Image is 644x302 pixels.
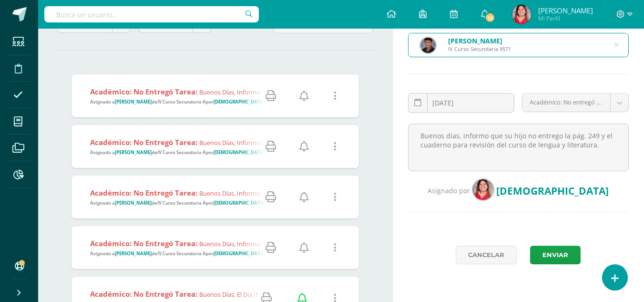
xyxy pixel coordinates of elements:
[90,200,265,206] span: Asignado a de por
[157,250,206,257] strong: IV Curso Secundaria A
[90,188,197,198] strong: Académico: No entregó tarea:
[157,149,206,156] strong: IV Curso Secundaria A
[115,99,152,105] strong: [PERSON_NAME]
[115,200,152,206] strong: [PERSON_NAME]
[448,36,511,45] div: [PERSON_NAME]
[44,6,259,22] input: Busca un usuario...
[512,5,531,24] img: 1f42d0250f0c2d94fd93832b9b2e1ee8.png
[409,94,514,112] input: Fecha de ocurrencia
[90,289,197,299] strong: Académico: No entregó tarea:
[199,88,537,96] span: Buenos días, informo que su hijo no entrego la pág. 249 y el cuaderno para revisión del curso de ...
[115,149,152,156] strong: [PERSON_NAME]
[530,246,581,264] button: Enviar
[522,94,628,112] a: Académico: No entregó tarea
[90,99,265,105] span: Asignado a de por
[157,99,206,105] strong: IV Curso Secundaria A
[90,87,197,96] strong: Académico: No entregó tarea:
[115,250,152,257] strong: [PERSON_NAME]
[214,250,265,257] strong: [DEMOGRAPHIC_DATA]
[90,239,197,248] strong: Académico: No entregó tarea:
[472,179,494,200] img: 1f42d0250f0c2d94fd93832b9b2e1ee8.png
[530,94,603,112] span: Académico: No entregó tarea
[448,45,511,52] div: IV Curso Secundaria 9571
[456,246,517,264] a: Cancelar
[199,240,537,248] span: Buenos días, informo que su hijo no entrego la pág. 249 y el cuaderno para revisión del curso de ...
[157,200,206,206] strong: IV Curso Secundaria A
[409,33,628,57] input: Busca un estudiante aquí...
[420,38,436,53] img: 795c0fc0bd33a4d5ca694c9869569753.png
[90,137,197,147] strong: Académico: No entregó tarea:
[538,14,593,22] span: Mi Perfil
[90,250,265,257] span: Asignado a de por
[485,12,495,23] span: 10
[199,189,537,198] span: Buenos días, informo que su hijo no entrego la pág. 249 y el cuaderno para revisión del curso de ...
[214,149,265,156] strong: [DEMOGRAPHIC_DATA]
[214,200,265,206] strong: [DEMOGRAPHIC_DATA]
[214,99,265,105] strong: [DEMOGRAPHIC_DATA]
[496,184,609,198] span: [DEMOGRAPHIC_DATA]
[90,149,265,156] span: Asignado a de por
[538,6,593,15] span: [PERSON_NAME]
[199,138,537,147] span: Buenos días, informo que su hijo no entrego la pág. 249 y el cuaderno para revisión del curso de ...
[428,186,470,195] span: Asignado por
